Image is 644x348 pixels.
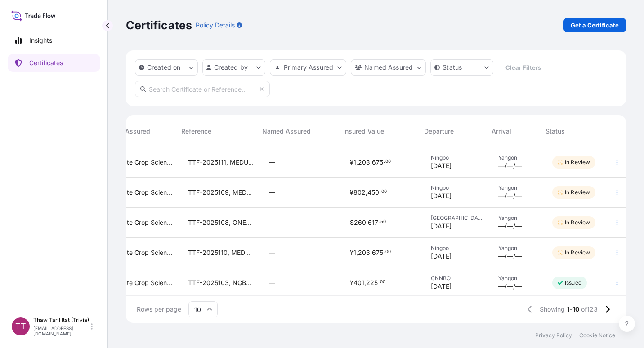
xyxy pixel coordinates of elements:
span: 00 [385,250,391,254]
span: Agrigate Crop Sciences Pte. Ltd. [107,218,174,227]
span: [GEOGRAPHIC_DATA] [431,214,484,222]
button: distributor Filter options [270,59,346,76]
span: 675 [372,250,383,256]
p: Policy Details [196,21,235,30]
span: ¥ [350,159,353,165]
span: [DATE] [431,252,452,261]
p: Named Assured [364,63,413,72]
span: Yangon [498,154,538,161]
span: Yangon [498,184,538,192]
p: [EMAIL_ADDRESS][DOMAIN_NAME] [33,326,89,336]
span: 1 [353,159,356,165]
p: Get a Certificate [571,21,619,30]
span: , [370,159,372,165]
span: ¥ [350,280,353,286]
span: Named Assured [262,127,311,136]
span: Agrigate Crop Sciences Pte. Ltd. [107,158,174,167]
span: TTF-2025109, MEDUOT125400 [188,188,255,197]
span: . [380,190,381,193]
span: Departure [424,127,454,136]
p: In Review [565,249,590,256]
a: Insights [8,31,100,49]
span: Yangon [498,275,538,282]
span: ¥ [350,250,353,256]
p: Certificates [29,58,63,67]
span: [DATE] [431,282,452,291]
span: 1-10 [567,305,579,314]
span: 260 [354,219,366,226]
span: . [378,281,380,284]
p: Cookie Notice [579,332,615,339]
span: 00 [380,281,385,284]
span: 1 [353,250,356,256]
button: certificateStatus Filter options [430,59,493,76]
button: cargoOwner Filter options [351,59,426,76]
span: . [384,250,385,254]
span: Ningbo [431,184,484,192]
p: In Review [565,159,590,166]
span: — [269,218,275,227]
span: —/—/— [498,282,522,291]
span: . [379,220,380,223]
p: Created on [147,63,181,72]
span: ¥ [350,189,353,196]
span: , [370,250,372,256]
p: In Review [565,219,590,226]
span: 00 [385,160,391,163]
span: TTF-2025103, NGBCB25031038 [188,278,255,287]
span: Showing [540,305,565,314]
span: 675 [372,159,383,165]
span: TTF-2025110, MEDUJL958876 [188,248,255,257]
span: —/—/— [498,222,522,231]
span: , [364,280,366,286]
span: $ [350,219,354,226]
span: Rows per page [137,305,181,314]
span: , [366,189,367,196]
span: Ningbo [431,154,484,161]
span: [DATE] [431,192,452,201]
span: Arrival [492,127,511,136]
p: Status [443,63,462,72]
p: Primary Assured [284,63,333,72]
span: Yangon [498,214,538,222]
button: Clear Filters [498,60,548,75]
span: — [269,248,275,257]
p: Thaw Tar Htat (Trivia) [33,317,89,324]
p: Certificates [126,18,192,32]
span: Insured Value [343,127,384,136]
p: Created by [214,63,248,72]
span: —/—/— [498,192,522,201]
span: . [384,160,385,163]
span: Reference [181,127,211,136]
span: 802 [353,189,366,196]
span: Agrigate Crop Sciences Pte. Ltd. [107,248,174,257]
button: createdBy Filter options [202,59,265,76]
span: 450 [367,189,379,196]
span: [DATE] [431,222,452,231]
a: Privacy Policy [535,332,572,339]
span: 225 [366,280,378,286]
span: TT [15,322,26,331]
span: — [269,188,275,197]
span: —/—/— [498,252,522,261]
input: Search Certificate or Reference... [135,81,270,97]
span: Ningbo [431,245,484,252]
a: Certificates [8,54,100,72]
span: [DATE] [431,161,452,170]
span: CNNBO [431,275,484,282]
span: Status [546,127,565,136]
span: , [356,250,358,256]
span: 617 [368,219,378,226]
span: TTF-2025111, MEDUJL763219 [188,158,255,167]
span: — [269,158,275,167]
p: Issued [565,279,581,286]
span: Agrigate Crop Sciences Pte. Ltd. [107,278,174,287]
span: — [269,278,275,287]
a: Get a Certificate [563,18,626,32]
button: createdOn Filter options [135,59,198,76]
span: Agrigate Crop Sciences Pte. Ltd. [107,188,174,197]
span: —/—/— [498,161,522,170]
span: of 123 [581,305,598,314]
span: 00 [381,190,387,193]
